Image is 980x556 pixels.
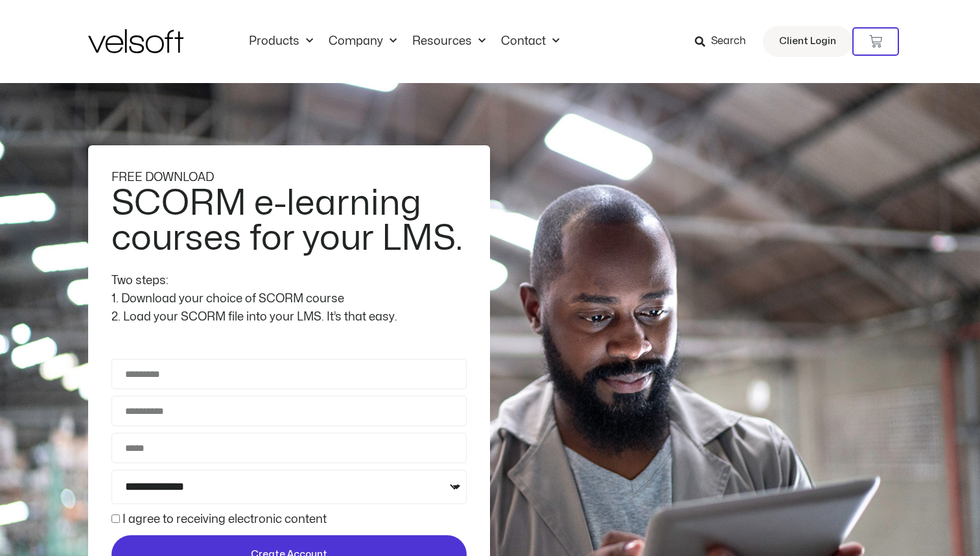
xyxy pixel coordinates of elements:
[111,186,463,256] h2: SCORM e-learning courses for your LMS.
[111,272,467,290] div: Two steps:
[241,34,567,49] nav: Menu
[763,26,852,57] a: Client Login
[111,169,467,187] div: FREE DOWNLOAD
[122,514,327,525] label: I agree to receiving electronic content
[111,290,467,308] div: 1. Download your choice of SCORM course
[321,34,404,49] a: CompanyMenu Toggle
[695,30,755,53] a: Search
[111,308,467,326] div: 2. Load your SCORM file into your LMS. It’s that easy.
[779,33,836,50] span: Client Login
[241,34,321,49] a: ProductsMenu Toggle
[711,33,746,50] span: Search
[88,29,183,53] img: Velsoft Training Materials
[404,34,493,49] a: ResourcesMenu Toggle
[493,34,567,49] a: ContactMenu Toggle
